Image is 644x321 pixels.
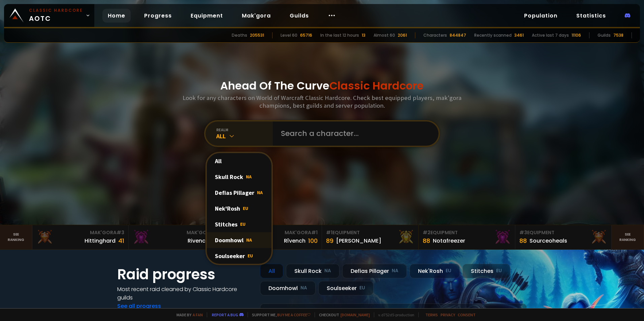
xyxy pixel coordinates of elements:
[133,229,221,236] div: Mak'Gora
[117,229,124,236] span: # 3
[102,9,131,23] a: Home
[392,267,398,274] small: NA
[207,216,271,232] div: Stitches
[612,225,644,249] a: Seeranking
[129,225,225,249] a: Mak'Gora#2Rivench100
[496,267,502,274] small: EU
[519,236,527,245] div: 88
[342,264,407,278] div: Defias Pillager
[236,9,276,23] a: Mak'gora
[320,32,359,38] div: In the last 12 hours
[532,32,569,38] div: Active last 7 days
[572,32,581,38] div: 11106
[329,78,424,93] span: Classic Hardcore
[4,4,94,27] a: Classic HardcoreAOTC
[374,312,414,317] span: v. d752d5 - production
[212,312,238,317] a: Report a bug
[229,229,318,236] div: Mak'Gora
[423,236,430,245] div: 88
[248,312,311,317] span: Support me,
[286,264,340,278] div: Skull Rock
[36,229,125,236] div: Mak'Gora
[207,248,271,264] div: Soulseeker
[29,7,83,24] span: AOTC
[277,312,311,317] a: Buy me a coffee
[260,281,316,295] div: Doomhowl
[29,7,83,13] small: Classic Hardcore
[423,229,511,236] div: Equipment
[519,229,527,236] span: # 3
[308,236,318,245] div: 100
[193,312,203,317] a: a fan
[207,232,271,248] div: Doomhowl
[232,32,247,38] div: Deaths
[613,32,623,38] div: 7538
[281,32,297,38] div: Level 60
[322,225,419,249] a: #1Equipment89[PERSON_NAME]
[458,312,476,317] a: Consent
[260,264,283,278] div: All
[423,32,447,38] div: Characters
[398,32,407,38] div: 2061
[185,9,228,23] a: Equipment
[246,174,252,180] span: NA
[362,32,365,38] div: 13
[243,205,248,211] span: EU
[246,237,252,243] span: NA
[326,229,414,236] div: Equipment
[207,185,271,201] div: Defias Pillager
[324,267,331,274] small: NA
[225,225,322,249] a: Mak'Gora#1Rîvench100
[207,169,271,185] div: Skull Rock
[216,132,273,140] div: All
[139,9,177,23] a: Progress
[118,236,124,245] div: 41
[336,237,381,245] div: [PERSON_NAME]
[248,253,253,259] span: EU
[419,225,515,249] a: #2Equipment88Notafreezer
[117,285,252,302] h4: Most recent raid cleaned by Classic Hardcore guilds
[32,225,129,249] a: Mak'Gora#3Hittinghard41
[326,236,333,245] div: 89
[374,32,395,38] div: Almost 60
[519,9,563,23] a: Population
[446,267,451,274] small: EU
[277,121,430,146] input: Search a character...
[284,9,314,23] a: Guilds
[315,312,370,317] span: Checkout
[311,229,318,236] span: # 1
[180,94,464,109] h3: Look for any characters on World of Warcraft Classic Hardcore. Check best equipped players, mak'g...
[300,32,312,38] div: 65716
[216,127,273,132] div: realm
[515,225,612,249] a: #3Equipment88Sourceoheals
[450,32,466,38] div: 844847
[514,32,524,38] div: 3461
[188,237,209,245] div: Rivench
[318,281,374,295] div: Soulseeker
[423,229,430,236] span: # 2
[326,229,332,236] span: # 1
[341,312,370,317] a: [DOMAIN_NAME]
[359,285,365,291] small: EU
[410,264,460,278] div: Nek'Rosh
[117,302,161,310] a: See all progress
[250,32,264,38] div: 205531
[207,153,271,169] div: All
[433,237,465,245] div: Notafreezer
[425,312,438,317] a: Terms
[207,201,271,216] div: Nek'Rosh
[474,32,512,38] div: Recently scanned
[529,237,567,245] div: Sourceoheals
[441,312,455,317] a: Privacy
[571,9,611,23] a: Statistics
[519,229,608,236] div: Equipment
[257,189,263,195] span: NA
[284,237,305,245] div: Rîvench
[220,78,424,94] h1: Ahead Of The Curve
[300,285,307,291] small: NA
[240,221,246,227] span: EU
[172,312,203,317] span: Made by
[462,264,510,278] div: Stitches
[85,237,116,245] div: Hittinghard
[117,264,252,285] h1: Raid progress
